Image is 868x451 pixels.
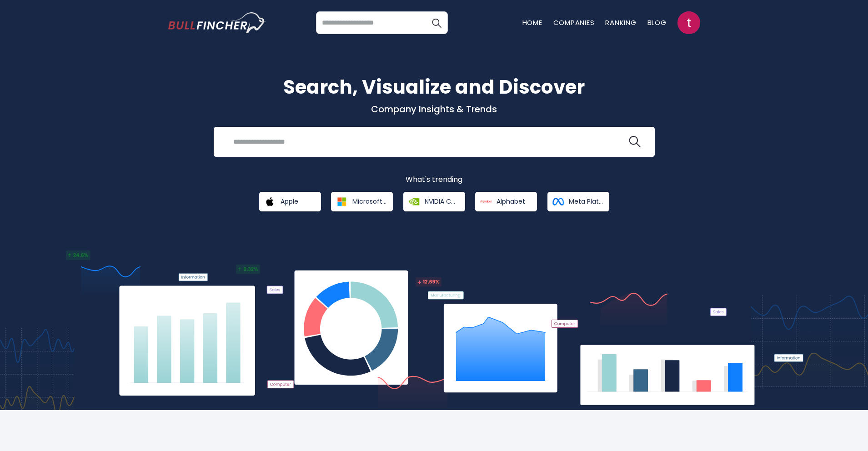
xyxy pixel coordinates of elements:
[403,192,465,211] a: NVIDIA Corporation
[168,12,266,33] img: bullfincher logo
[352,197,386,205] span: Microsoft Corporation
[647,18,667,27] a: Blog
[553,18,595,27] a: Companies
[281,197,298,205] span: Apple
[569,197,603,205] span: Meta Platforms
[605,18,636,27] a: Ranking
[522,18,542,27] a: Home
[475,192,537,211] a: Alphabet
[168,73,700,101] h1: Search, Visualize and Discover
[168,175,700,185] p: What's trending
[425,197,459,205] span: NVIDIA Corporation
[425,11,448,34] button: Search
[168,12,266,33] a: Go to homepage
[331,192,393,211] a: Microsoft Corporation
[497,197,525,205] span: Alphabet
[168,103,700,115] p: Company Insights & Trends
[259,192,321,211] a: Apple
[629,136,641,148] img: search icon
[547,192,609,211] a: Meta Platforms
